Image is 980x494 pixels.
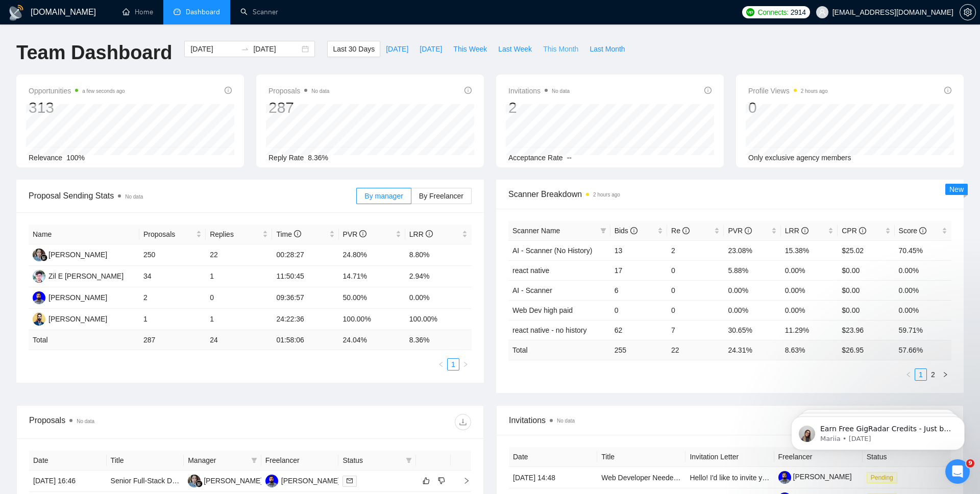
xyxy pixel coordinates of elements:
span: info-circle [944,87,951,94]
span: No data [125,194,143,200]
a: HA[PERSON_NAME] [33,293,107,301]
span: This Month [543,43,578,55]
td: $0.00 [838,260,894,280]
span: Status [342,455,402,466]
td: 24.80% [339,244,405,266]
button: Last 30 Days [327,41,380,57]
a: SL[PERSON_NAME] [188,476,262,484]
img: HA [33,291,45,304]
iframe: Intercom live chat [945,459,970,484]
td: 01:58:06 [272,330,338,350]
td: 287 [139,330,206,350]
span: info-circle [426,230,433,237]
td: 0 [610,300,667,320]
span: Scanner Breakdown [508,188,951,201]
span: By manager [364,192,403,200]
td: 2 [139,287,206,309]
th: Title [107,451,184,471]
span: dashboard [174,8,181,15]
th: Name [29,225,139,244]
a: 1 [915,369,926,380]
li: Next Page [459,358,472,370]
a: homeHome [122,8,153,16]
li: 2 [927,368,939,381]
span: Invitations [509,414,951,427]
td: 50.00% [339,287,405,309]
img: SJ [33,313,45,326]
span: filter [600,228,606,234]
td: 11.29% [781,320,838,340]
button: setting [960,4,976,20]
td: Web Developer Needed for App Development [597,467,685,488]
input: End date [253,43,300,55]
td: 62 [610,320,667,340]
span: Manager [188,455,247,466]
span: No data [552,88,570,94]
th: Title [597,447,685,467]
a: react native [512,266,549,275]
span: info-circle [464,87,472,94]
td: 34 [139,266,206,287]
button: [DATE] [414,41,448,57]
td: 0 [667,260,724,280]
li: Next Page [939,368,951,381]
span: Score [899,227,926,235]
td: 1 [206,266,272,287]
td: 5.88% [724,260,780,280]
span: Time [276,230,301,238]
span: info-circle [225,87,232,94]
td: 0.00% [781,280,838,300]
span: 8.36% [308,154,328,162]
span: PVR [728,227,752,235]
td: 70.45% [895,240,951,260]
span: Last 30 Days [333,43,375,55]
time: 2 hours ago [801,88,828,94]
button: dislike [435,475,448,487]
td: 100.00% [405,309,472,330]
span: left [438,361,444,367]
td: 1 [139,309,206,330]
td: 15.38% [781,240,838,260]
img: c1gOIuaxbdEgvTUI4v_TLGoNHpZPmsgbkAgQ8e6chJyGIUvczD1eCJdQeFlWXwGJU6 [778,471,791,484]
div: 0 [748,98,828,117]
td: 00:28:27 [272,244,338,266]
span: download [455,418,471,426]
td: 8.36 % [405,330,472,350]
td: 100.00% [339,309,405,330]
span: 9 [966,459,974,467]
span: No data [557,418,575,424]
span: 2914 [791,7,806,18]
span: like [423,477,430,485]
td: 6 [610,280,667,300]
td: Senior Full-Stack Developer to Build a Production-Ready AI Therapist App [107,471,184,492]
span: Scanner Name [512,227,560,235]
a: react native - no history [512,326,587,334]
span: By Freelancer [419,192,463,200]
time: 2 hours ago [593,192,620,197]
span: dislike [438,477,445,485]
th: Freelancer [261,451,339,471]
a: AI - Scanner [512,286,552,294]
span: info-circle [704,87,712,94]
a: ZEZil E [PERSON_NAME] [33,271,124,280]
button: This Month [537,41,584,57]
td: 0 [667,280,724,300]
button: right [939,368,951,381]
th: Replies [206,225,272,244]
td: $23.96 [838,320,894,340]
td: 30.65% [724,320,780,340]
td: 24.04 % [339,330,405,350]
span: swap-right [241,45,249,53]
span: info-circle [919,227,926,234]
td: Total [508,340,610,360]
span: This Week [453,43,487,55]
img: gigradar-bm.png [40,254,47,261]
td: 22 [667,340,724,360]
span: Proposals [268,85,329,97]
span: Bids [615,227,638,235]
span: Last Week [498,43,532,55]
span: filter [406,457,412,463]
div: 313 [29,98,125,117]
button: download [455,414,471,430]
a: setting [960,8,976,16]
